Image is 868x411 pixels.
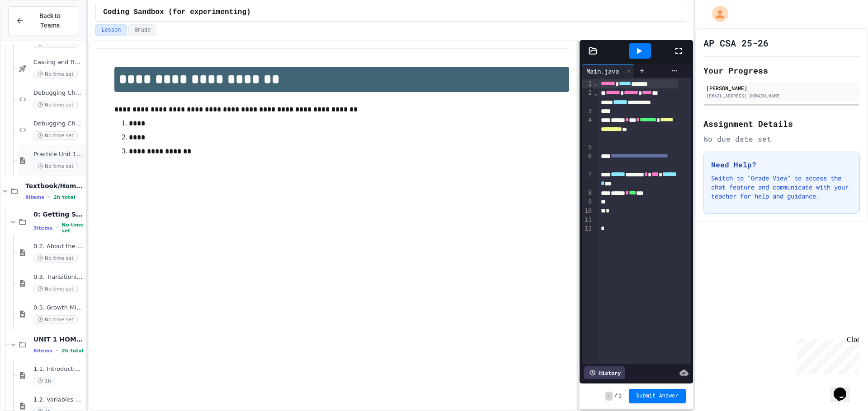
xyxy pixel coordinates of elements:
div: 7 [582,170,593,189]
span: Debugging Challenge 1 [33,89,84,97]
span: 0.5. Growth Mindset and Pair Programming [33,304,84,312]
div: My Account [703,4,731,24]
span: / [614,393,618,400]
span: Debugging Challenge 2 [33,120,84,128]
div: Main.java [582,64,635,78]
div: 2 [582,88,593,107]
div: 11 [582,216,593,225]
div: 6 [582,152,593,171]
div: 4 [582,116,593,143]
p: Switch to "Grade View" to access the chat feature and communicate with your teacher for help and ... [711,174,852,201]
span: Practice Unit 1 Test [33,151,84,158]
span: - [605,392,612,401]
span: 9 items [25,194,44,200]
span: Fold line [593,89,598,97]
div: [PERSON_NAME] [706,84,857,92]
span: 1 [618,393,622,400]
span: No time set [33,131,78,140]
div: 3 [582,107,593,116]
span: No time set [33,101,78,109]
span: 0: Getting Started [33,210,84,218]
span: Textbook/Homework (CSAwesome) [25,182,84,190]
span: No time set [33,70,78,79]
button: Submit Answer [629,389,686,403]
span: 0.3. Transitioning from AP CSP to AP CSA [33,273,84,281]
span: 3 items [33,225,52,231]
span: No time set [33,254,78,263]
div: 12 [582,224,593,233]
div: [EMAIL_ADDRESS][DOMAIN_NAME] [706,92,857,99]
div: 5 [582,143,593,152]
span: UNIT 1 HOMEWORK (DUE BEFORE UNIT 1 TEST) [33,335,84,343]
span: Back to Teams [29,11,71,30]
div: 10 [582,207,593,216]
span: 1h [33,377,55,385]
iframe: chat widget [830,375,859,402]
span: 2h total [61,348,84,354]
span: • [56,347,58,354]
span: • [48,194,50,201]
span: Submit Answer [636,393,679,400]
div: History [584,366,625,379]
div: No due date set [703,134,860,144]
span: 6 items [33,348,52,354]
iframe: chat widget [793,336,859,374]
span: 1.2. Variables and Data Types [33,396,84,404]
span: • [56,224,58,231]
span: No time set [33,285,78,293]
div: 8 [582,189,593,198]
button: Back to Teams [8,6,78,35]
div: Main.java [582,66,623,76]
div: 9 [582,198,593,207]
span: Coding Sandbox (for experimenting) [103,7,250,18]
button: Lesson [95,24,127,36]
span: No time set [61,222,84,234]
span: 2h total [53,194,75,200]
span: 1.1. Introduction to Algorithms, Programming, and Compilers [33,365,84,373]
h2: Assignment Details [703,117,860,130]
button: Grade [128,24,156,36]
span: Casting and Ranges of variables - Quiz [33,59,84,66]
span: 0.2. About the AP CSA Exam [33,243,84,250]
h3: Need Help? [711,159,852,170]
div: 1 [582,79,593,88]
h1: AP CSA 25-26 [703,37,769,49]
h2: Your Progress [703,64,860,77]
span: Fold line [593,80,598,87]
span: No time set [33,315,78,324]
span: No time set [33,162,78,171]
div: Chat with us now!Close [4,4,62,57]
